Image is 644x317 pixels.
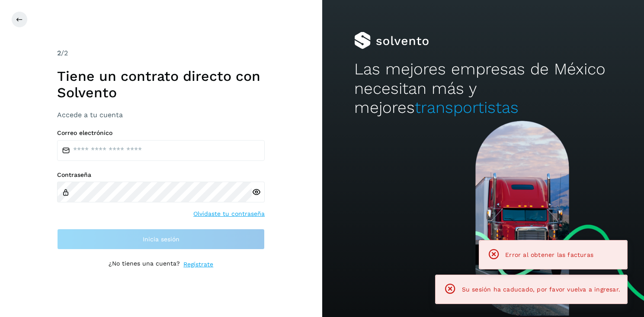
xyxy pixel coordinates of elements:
label: Correo electrónico [57,129,265,137]
p: ¿No tienes una cuenta? [109,260,180,269]
h2: Las mejores empresas de México necesitan más y mejores [354,60,612,117]
span: transportistas [415,98,519,117]
a: Olvidaste tu contraseña [193,209,265,218]
button: Inicia sesión [57,229,265,250]
span: Error al obtener las facturas [505,251,593,258]
h1: Tiene un contrato directo con Solvento [57,68,265,101]
h3: Accede a tu cuenta [57,111,265,119]
a: Regístrate [183,260,213,269]
span: Su sesión ha caducado, por favor vuelva a ingresar. [462,286,620,293]
label: Contraseña [57,171,265,179]
span: 2 [57,49,61,57]
div: /2 [57,48,265,58]
span: Inicia sesión [143,236,179,242]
